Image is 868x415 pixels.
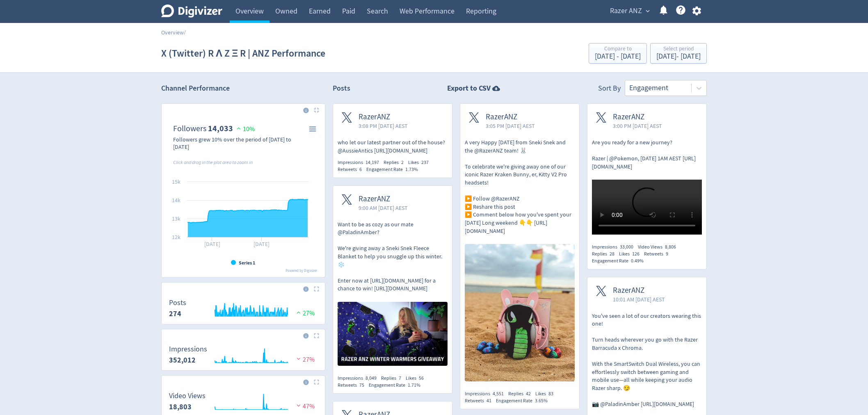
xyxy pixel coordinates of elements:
[486,122,535,130] span: 3:05 PM [DATE] AEST
[173,123,206,134] dt: Followers
[493,390,504,397] span: 4,551
[169,298,186,308] dt: Posts
[359,194,408,204] span: RazerANZ
[465,139,575,235] p: A very Happy [DATE] from Sneki Snek and the @RazerANZ team! 🐰 To celebrate we're giving away one ...
[359,382,364,388] span: 75
[526,390,531,397] span: 42
[486,112,535,122] span: RazerANZ
[408,382,420,388] span: 1.71%
[165,299,321,321] svg: Posts 274
[381,375,406,382] div: Replies
[592,312,702,408] p: You've seen a lot of our creators wearing this one! Turn heads wherever you go with the Razer Bar...
[184,29,186,36] span: /
[665,244,676,250] span: 8,806
[359,112,408,122] span: RazerANZ
[338,139,448,155] p: who let our latest partner out of the house? @AussieAntics [URL][DOMAIN_NAME]
[638,244,681,251] div: Video Views
[421,159,429,166] span: 237
[172,196,180,204] text: 14k
[369,382,425,389] div: Engagement Rate
[295,356,315,364] span: 27%
[632,251,640,257] span: 126
[359,166,362,173] span: 6
[365,375,377,381] span: 8,049
[165,345,321,367] svg: Impressions 352,012
[338,375,381,382] div: Impressions
[401,159,404,166] span: 2
[592,139,702,171] p: Are you ready for a new journey? Razer | @Pokemon, [DATE] 1AM AEST [URL][DOMAIN_NAME]
[607,5,652,18] button: Razer ANZ
[208,123,233,134] strong: 14,033
[161,40,325,66] h1: X (Twitter) R Λ Z Ξ R | ANZ Performance
[314,286,319,292] img: Placeholder
[419,375,424,381] span: 56
[254,240,270,248] text: [DATE]
[384,159,408,166] div: Replies
[460,104,579,384] a: RazerANZ3:05 PM [DATE] AESTA very Happy [DATE] from Sneki Snek and the @RazerANZ team! 🐰 To celeb...
[173,136,303,150] div: Followers grew 10% over the period of [DATE] to [DATE]
[286,268,318,273] text: Powered by Digivizer
[338,221,448,293] p: Want to be as cozy as our mate @PaladinAmber? We're giving away a Sneki Snek Fleece Blanket to he...
[406,375,428,382] div: Likes
[405,166,418,173] span: 1.73%
[359,204,408,212] span: 9:00 AM [DATE] AEST
[592,251,619,258] div: Replies
[613,295,665,303] span: 10:01 AM [DATE] AEST
[235,125,243,131] img: positive-performance.svg
[644,7,651,15] span: expand_more
[613,122,662,130] span: 3:00 PM [DATE] AEST
[366,166,423,173] div: Engagement Rate
[172,215,180,222] text: 13k
[359,122,408,130] span: 3:08 PM [DATE] AEST
[169,355,196,365] strong: 352,012
[587,104,706,237] a: RazerANZ3:00 PM [DATE] AESTAre you ready for a new journey? Razer | @Pokemon, [DATE] 1AM AEST [UR...
[644,251,673,258] div: Retweets
[169,309,181,319] strong: 274
[165,392,321,414] svg: Video Views 18,803
[535,397,548,404] span: 3.65%
[314,379,319,385] img: Placeholder
[619,251,644,258] div: Likes
[613,286,665,295] span: RazerANZ
[333,83,350,96] h2: Posts
[169,391,206,401] dt: Video Views
[610,5,642,18] span: Razer ANZ
[496,397,552,404] div: Engagement Rate
[610,251,614,257] span: 28
[169,344,207,354] dt: Impressions
[595,53,641,60] div: [DATE] - [DATE]
[204,240,220,248] text: [DATE]
[172,233,180,241] text: 12k
[295,402,315,410] span: 47%
[535,390,558,397] div: Likes
[295,402,303,408] img: negative-performance.svg
[239,260,255,266] text: Series 1
[295,309,315,317] span: 27%
[508,390,535,397] div: Replies
[314,107,319,113] img: Placeholder
[465,397,496,404] div: Retweets
[338,382,369,389] div: Retweets
[314,333,319,338] img: Placeholder
[656,53,701,60] div: [DATE] - [DATE]
[666,251,668,257] span: 9
[408,159,433,166] div: Likes
[592,244,638,251] div: Impressions
[650,43,707,64] button: Select period[DATE]- [DATE]
[589,43,647,64] button: Compare to[DATE] - [DATE]
[399,375,401,381] span: 7
[592,258,648,265] div: Engagement Rate
[165,120,321,274] svg: Followers 14,033
[161,83,325,93] h2: Channel Performance
[235,125,255,133] span: 10%
[598,83,621,96] div: Sort By
[169,402,192,412] strong: 18,803
[447,83,491,93] strong: Export to CSV
[173,159,253,166] i: Click and drag in the plot area to zoom in
[656,46,701,53] div: Select period
[172,178,180,185] text: 15k
[338,159,384,166] div: Impressions
[548,390,553,397] span: 83
[465,390,508,397] div: Impressions
[613,112,662,122] span: RazerANZ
